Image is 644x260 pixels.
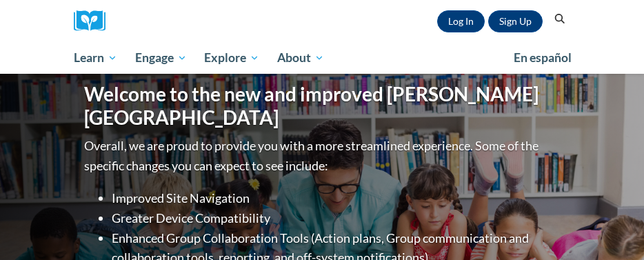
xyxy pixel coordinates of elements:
iframe: Button to launch messaging window [589,205,633,249]
h1: Welcome to the new and improved [PERSON_NAME][GEOGRAPHIC_DATA] [84,83,560,129]
span: Explore [204,50,259,66]
a: Learn [65,42,126,74]
p: Overall, we are proud to provide you with a more streamlined experience. Some of the specific cha... [84,136,560,176]
img: Logo brand [74,10,115,32]
div: Main menu [63,42,581,74]
li: Improved Site Navigation [112,188,560,208]
a: En español [505,43,581,72]
a: About [268,42,333,74]
a: Log In [437,10,485,32]
button: Search [550,11,570,28]
a: Engage [126,42,196,74]
a: Cox Campus [74,10,115,32]
li: Greater Device Compatibility [112,208,560,228]
span: About [277,50,324,66]
span: Engage [135,50,187,66]
span: Learn [74,50,117,66]
span: En español [514,50,572,65]
a: Register [488,10,543,32]
a: Explore [195,42,268,74]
